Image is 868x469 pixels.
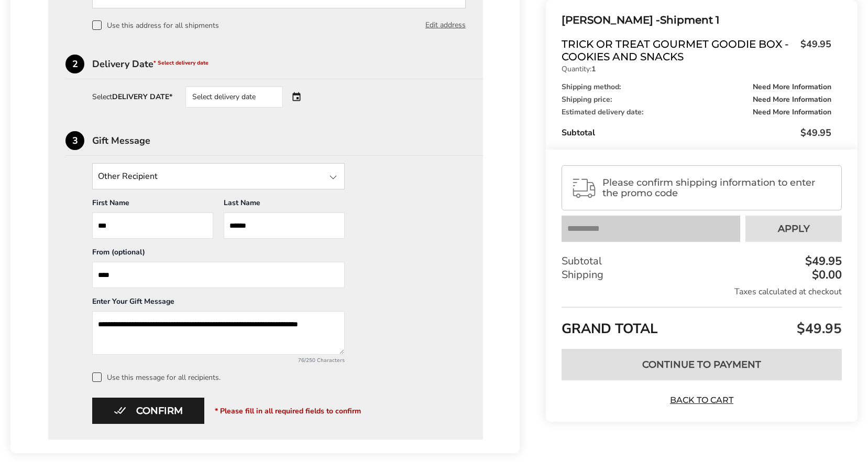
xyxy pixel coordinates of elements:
[562,38,831,63] a: Trick or Treat Gourmet Goodie Box - Cookies and Snacks$49.95
[562,286,842,297] div: Taxes calculated at checkout
[65,55,84,73] div: 2
[562,268,842,282] div: Shipping
[185,87,283,108] div: Select delivery date
[753,96,831,103] span: Need More Information
[753,83,831,91] span: Need More Information
[92,398,204,424] button: Confirm button
[92,93,172,101] div: Select
[425,19,466,31] button: Edit address
[562,12,831,29] div: Shipment 1
[92,20,219,30] label: Use this address for all shipments
[92,198,213,212] div: First Name
[562,83,831,91] div: Shipping method:
[92,296,345,311] div: Enter Your Gift Message
[562,254,842,268] div: Subtotal
[562,307,842,341] div: GRAND TOTAL
[92,357,345,364] div: 76/250 Characters
[591,64,596,74] strong: 1
[562,14,660,26] span: [PERSON_NAME] -
[745,216,842,242] button: Apply
[794,319,842,338] span: $49.95
[224,198,345,212] div: Last Name
[562,109,831,116] div: Estimated delivery date:
[562,38,795,63] span: Trick or Treat Gourmet Goodie Box - Cookies and Snacks
[602,177,832,198] span: Please confirm shipping information to enter the promo code
[562,96,831,103] div: Shipping price:
[215,406,361,416] span: * Please fill in all required fields to confirm
[809,269,842,281] div: $0.00
[92,136,483,145] div: Gift Message
[65,131,84,150] div: 3
[562,349,842,380] button: Continue to Payment
[803,255,842,267] div: $49.95
[92,163,345,189] input: State
[92,372,466,382] label: Use this message for all recipients.
[795,38,831,60] span: $49.95
[92,59,483,69] div: Delivery Date
[224,212,345,239] input: Last Name
[112,92,172,102] strong: DELIVERY DATE*
[92,262,345,288] input: From
[778,224,810,233] span: Apply
[665,395,738,406] a: Back to Cart
[153,59,208,67] span: * Select delivery date
[92,247,345,262] div: From (optional)
[562,126,831,139] div: Subtotal
[92,311,345,355] textarea: Add a message
[800,126,831,139] span: $49.95
[562,66,831,73] p: Quantity:
[753,109,831,116] span: Need More Information
[92,212,213,239] input: First Name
